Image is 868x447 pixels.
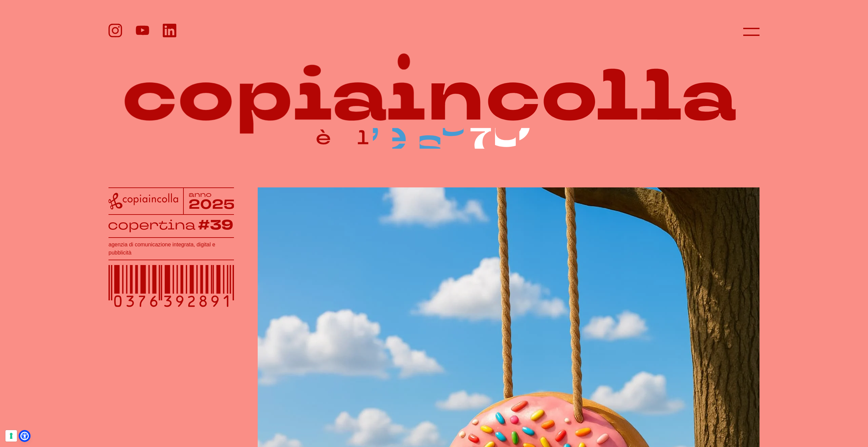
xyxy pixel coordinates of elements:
[198,216,233,235] tspan: #39
[5,430,17,442] button: Le tue preferenze relative al consenso per le tecnologie di tracciamento
[189,189,212,199] tspan: anno
[189,196,235,214] tspan: 2025
[20,432,29,440] a: Open Accessibility Menu
[108,216,195,233] tspan: copertina
[108,241,234,257] h1: agenzia di comunicazione integrata, digital e pubblicità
